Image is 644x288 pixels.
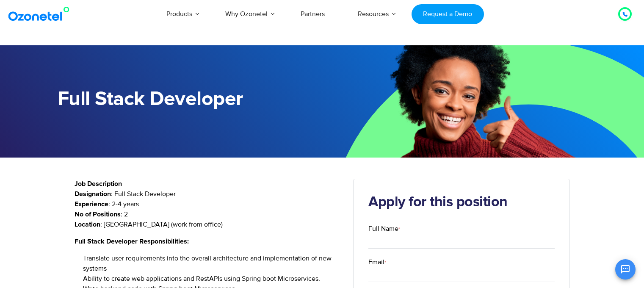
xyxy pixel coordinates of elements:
[75,238,189,245] strong: Full Stack Developer Responsibilities:
[58,88,322,111] h1: Full Stack Developer
[75,201,108,208] strong: Experience
[83,274,341,284] li: Ability to create web applications and RestAPIs using Spring boot Microservices.
[368,194,555,211] h2: Apply for this position
[615,259,636,280] button: Open chat
[75,221,100,228] strong: Location
[412,4,484,24] a: Request a Demo
[75,180,122,187] strong: Job Description
[75,189,341,230] p: : Full Stack Developer : 2-4 years : 2 : [GEOGRAPHIC_DATA] (work from office)
[368,224,555,234] label: Full Name
[368,257,555,267] label: Email
[75,211,121,218] strong: No of Positions
[75,191,111,197] strong: Designation
[83,253,341,274] li: Translate user requirements into the overall architecture and implementation of new systems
